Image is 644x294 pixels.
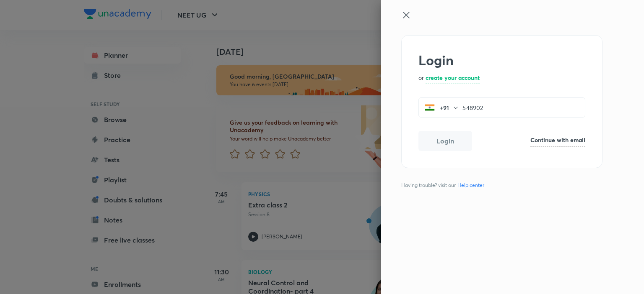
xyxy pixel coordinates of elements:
h2: Login [418,52,585,68]
h6: create your account [426,73,480,82]
a: Help center [456,182,486,189]
p: or [418,73,424,84]
h6: Continue with email [530,135,585,144]
span: Having trouble? visit our [401,182,488,189]
img: India [425,102,435,112]
a: create your account [426,73,480,84]
input: Enter your mobile number [462,99,585,116]
a: Continue with email [530,135,585,146]
p: +91 [435,103,452,112]
button: Login [418,131,472,151]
